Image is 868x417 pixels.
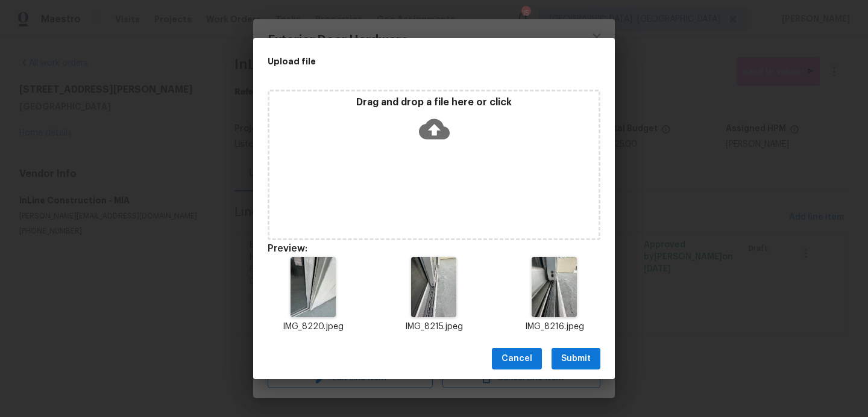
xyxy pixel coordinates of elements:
[291,257,336,317] img: 2Q==
[509,321,600,333] p: IMG_8216.jpeg
[268,321,359,333] p: IMG_8220.jpeg
[268,55,546,68] h2: Upload file
[552,348,600,370] button: Submit
[492,348,542,370] button: Cancel
[561,351,591,366] span: Submit
[532,257,577,317] img: 9k=
[411,257,456,317] img: 2Q==
[502,351,532,366] span: Cancel
[269,96,599,109] p: Drag and drop a file here or click
[388,321,480,333] p: IMG_8215.jpeg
